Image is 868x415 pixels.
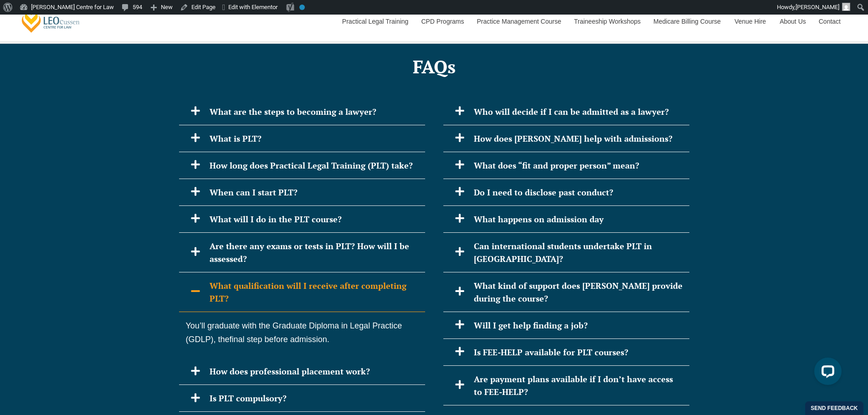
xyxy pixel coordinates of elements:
[175,57,694,76] h2: FAQs
[474,279,683,305] h2: What kind of support does [PERSON_NAME] provide during the course?
[474,132,683,145] h2: How does [PERSON_NAME] help with admissions?
[190,321,205,330] span: ou’ll
[474,105,683,118] h2: Who will decide if I can be admitted as a lawyer?
[647,2,728,41] a: Medicare Billing Course
[186,321,190,330] span: Y
[210,105,418,118] h2: What are the steps to becoming a lawyer?
[728,2,773,41] a: Venue Hire
[474,213,683,225] h2: What happens on admission day
[567,2,647,41] a: Traineeship Workshops
[474,373,683,398] h2: Are payment plans available if I don’t have access to FEE-HELP?
[210,186,418,199] h2: When can I start PLT?
[210,279,418,305] h2: What qualification will I receive after completing PLT?
[210,240,418,265] h2: Are there any exams or tests in PLT? How will I be assessed?
[807,354,845,392] iframe: LiveChat chat widget
[186,321,402,344] span: graduate with the Graduate Diploma in Legal Practice (GDLP), the
[474,346,683,359] h2: Is FEE-HELP available for PLT courses?
[210,392,418,405] h2: Is PLT compulsory?
[773,2,812,41] a: About Us
[474,159,683,172] h2: What does “fit and proper person” mean?
[21,7,81,33] a: [PERSON_NAME] Centre for Law
[232,335,262,344] span: inal step
[230,335,232,344] span: f
[474,319,683,332] h2: Will I get help finding a job?
[335,2,415,41] a: Practical Legal Training
[265,335,329,344] span: before admission.
[210,213,418,225] h2: What will I do in the PLT course?
[299,5,305,10] div: No index
[812,2,847,41] a: Contact
[210,159,418,172] h2: How long does Practical Legal Training (PLT) take?
[474,240,683,265] h2: Can international students undertake PLT in [GEOGRAPHIC_DATA]?
[210,365,418,378] h2: How does professional placement work?
[796,4,839,10] span: [PERSON_NAME]
[474,186,683,199] h2: Do I need to disclose past conduct?
[414,2,470,41] a: CPD Programs
[210,132,418,145] h2: What is PLT?
[228,4,277,10] span: Edit with Elementor
[470,2,567,41] a: Practice Management Course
